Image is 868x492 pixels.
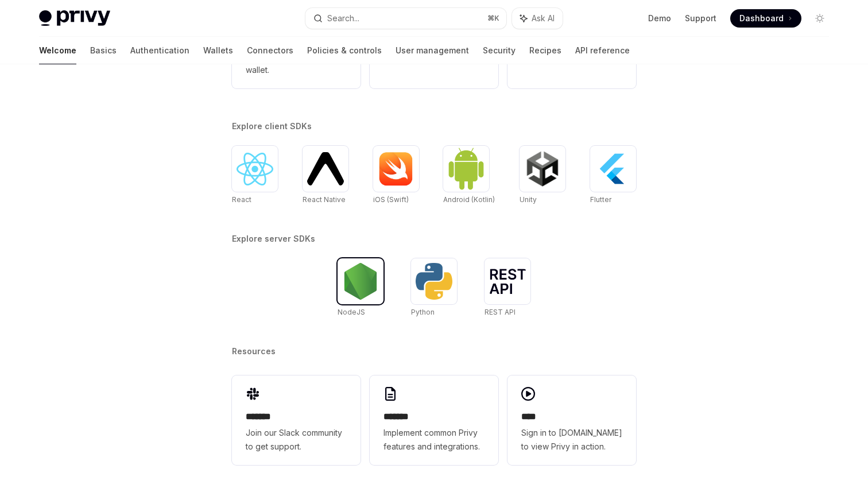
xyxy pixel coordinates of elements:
[383,426,485,454] span: Implement common Privy features and integrations.
[232,195,251,204] span: React
[595,150,631,187] img: Flutter
[520,195,537,204] span: Unity
[338,258,383,318] a: NodeJSNodeJS
[811,9,829,28] button: Toggle dark mode
[247,37,293,64] a: Connectors
[730,9,801,28] a: Dashboard
[373,195,409,204] span: iOS (Swift)
[232,346,276,357] span: Resources
[489,269,526,294] img: REST API
[396,37,469,64] a: User management
[307,152,344,185] img: React Native
[303,146,348,206] a: React NativeReact Native
[307,37,382,64] a: Policies & controls
[483,37,516,64] a: Security
[130,37,189,64] a: Authentication
[532,13,555,24] span: Ask AI
[507,375,636,465] a: ****Sign in to [DOMAIN_NAME] to view Privy in action.
[416,263,452,300] img: Python
[373,146,419,206] a: iOS (Swift)iOS (Swift)
[232,233,315,245] span: Explore server SDKs
[90,37,117,64] a: Basics
[524,150,561,187] img: Unity
[232,121,312,132] span: Explore client SDKs
[305,8,506,29] button: Search...⌘K
[411,258,457,318] a: PythonPython
[448,147,485,190] img: Android (Kotlin)
[575,37,630,64] a: API reference
[246,426,347,454] span: Join our Slack community to get support.
[521,426,622,454] span: Sign in to [DOMAIN_NAME] to view Privy in action.
[520,146,565,206] a: UnityUnity
[232,375,361,465] a: **** **Join our Slack community to get support.
[648,13,671,24] a: Demo
[529,37,561,64] a: Recipes
[685,13,716,24] a: Support
[203,37,233,64] a: Wallets
[303,195,346,204] span: React Native
[739,13,784,24] span: Dashboard
[443,195,495,204] span: Android (Kotlin)
[487,14,499,23] span: ⌘ K
[39,37,76,64] a: Welcome
[378,152,414,186] img: iOS (Swift)
[411,308,435,316] span: Python
[590,195,611,204] span: Flutter
[590,146,636,206] a: FlutterFlutter
[370,375,498,465] a: **** **Implement common Privy features and integrations.
[327,11,359,25] div: Search...
[512,8,563,29] button: Ask AI
[443,146,495,206] a: Android (Kotlin)Android (Kotlin)
[342,263,379,300] img: NodeJS
[485,308,516,316] span: REST API
[338,308,365,316] span: NodeJS
[39,10,110,26] img: light logo
[485,258,530,318] a: REST APIREST API
[237,153,273,185] img: React
[232,146,278,206] a: ReactReact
